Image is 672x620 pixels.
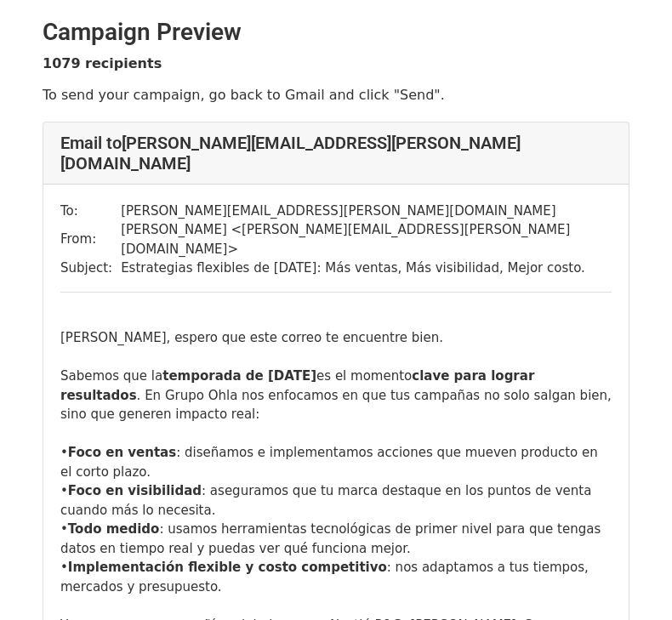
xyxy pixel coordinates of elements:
b: Foco en visibilidad [68,483,202,498]
td: [PERSON_NAME][EMAIL_ADDRESS][PERSON_NAME][DOMAIN_NAME] [121,202,612,221]
b: Implementación flexible y costo competitivo [68,560,387,575]
td: From: [60,220,121,259]
td: To: [60,202,121,221]
td: Estrategias flexibles de [DATE]: Más ventas, Más visibilidad, Mejor costo. [121,259,612,278]
p: To send your campaign, go back to Gmail and click "Send". [43,86,629,104]
strong: 1079 recipients [43,55,162,71]
b: Todo medido [68,521,160,537]
b: temporada de [DATE] [162,368,316,384]
h4: Email to [PERSON_NAME][EMAIL_ADDRESS][PERSON_NAME][DOMAIN_NAME] [60,133,612,173]
b: clave para lograr resultados [60,368,534,403]
td: [PERSON_NAME] < [PERSON_NAME][EMAIL_ADDRESS][PERSON_NAME][DOMAIN_NAME] > [121,220,612,259]
td: Subject: [60,259,121,278]
b: Foco en ventas [68,445,176,460]
h2: Campaign Preview [43,18,629,47]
